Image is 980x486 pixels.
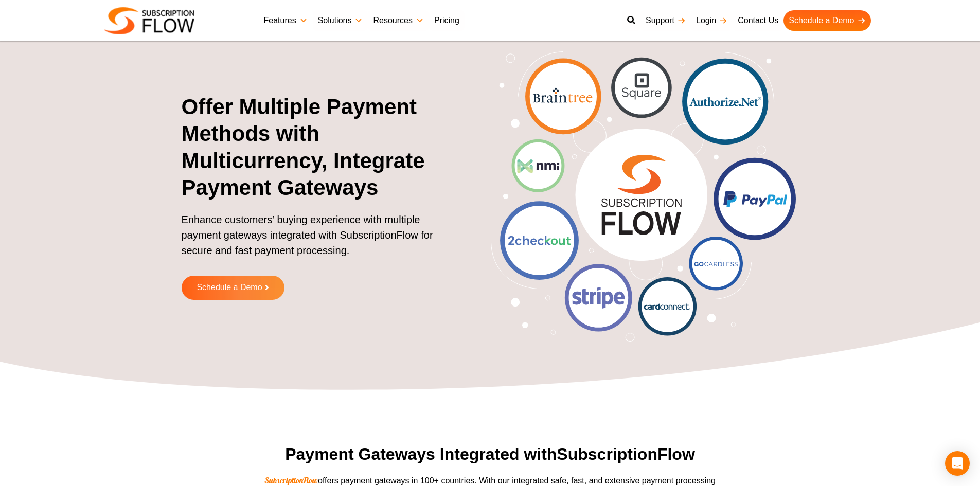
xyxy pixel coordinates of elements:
[182,276,284,300] a: Schedule a Demo
[557,445,694,463] span: SubscriptionFlow
[313,10,368,31] a: Solutions
[104,7,194,34] img: Subscriptionflow
[783,10,870,31] a: Schedule a Demo
[691,10,733,31] a: Login
[259,10,313,31] a: Features
[182,212,462,268] p: Enhance customers’ buying experience with multiple payment gateways integrated with SubscriptionF...
[945,451,970,476] div: Open Intercom Messenger
[197,283,262,292] span: Schedule a Demo
[182,94,462,202] h1: Offer Multiple Payment Methods with Multicurrency, Integrate Payment Gateways
[491,51,796,342] img: Offer Multiple Payment Methods with Multicurrency, Integrate Payment Gateways
[264,475,318,485] span: SubscriptionFlow
[233,445,747,464] h2: Payment Gateways Integrated with
[640,10,691,31] a: Support
[429,10,465,31] a: Pricing
[733,10,783,31] a: Contact Us
[368,10,429,31] a: Resources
